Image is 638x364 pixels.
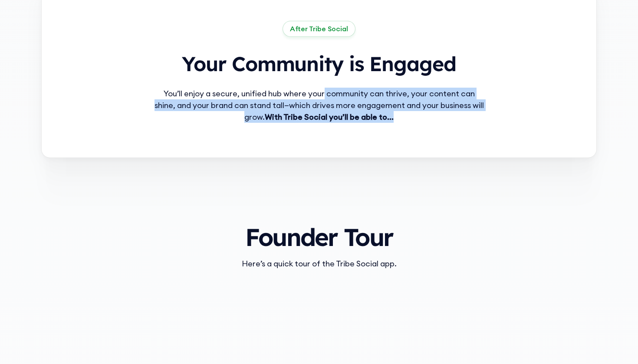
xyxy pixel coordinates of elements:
[152,87,486,122] div: You’ll enjoy a secure, unified hub where your community can thrive, your content can shine, and y...
[208,224,430,251] h3: Founder Tour
[208,258,430,269] div: Here’s a quick tour of the Tribe Social app.
[290,24,348,33] div: After Tribe Social
[152,51,486,77] h2: Your Community is Engaged
[265,111,394,121] strong: With Tribe Social you’ll be able to…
